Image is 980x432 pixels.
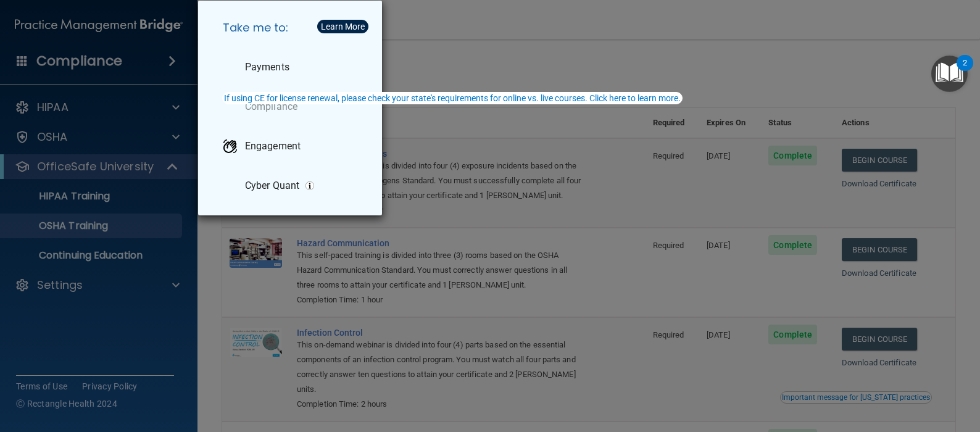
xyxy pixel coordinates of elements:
a: Payments [213,50,372,85]
button: If using CE for license renewal, please check your state's requirements for online vs. live cours... [222,92,683,104]
a: Cyber Quant [213,168,372,203]
p: Cyber Quant [245,180,299,192]
a: Engagement [213,129,372,164]
button: Open Resource Center, 2 new notifications [931,56,968,92]
h5: Take me to: [213,10,372,45]
div: 2 [963,63,967,79]
div: Learn More [321,22,365,31]
iframe: Drift Widget Chat Controller [766,368,965,417]
p: Engagement [245,140,301,152]
p: Payments [245,61,289,73]
a: Compliance [213,89,372,124]
button: Learn More [317,20,368,33]
div: If using CE for license renewal, please check your state's requirements for online vs. live cours... [224,94,681,102]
